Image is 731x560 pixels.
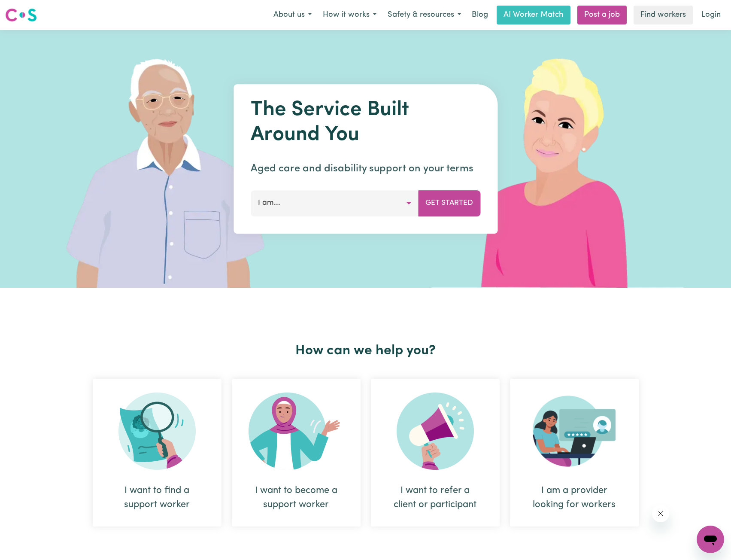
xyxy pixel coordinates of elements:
iframe: Button to launch messaging window [697,526,724,553]
a: Login [696,6,726,24]
img: Refer [397,393,474,470]
button: How it works [317,6,382,24]
div: I am a provider looking for workers [510,379,639,527]
div: I am a provider looking for workers [531,484,618,512]
button: Safety & resources [382,6,467,24]
div: I want to find a support worker [113,484,201,512]
img: Search [118,393,196,470]
a: Careseekers logo [5,5,37,25]
div: I want to refer a client or participant [371,379,500,527]
a: Find workers [634,6,693,24]
h1: The Service Built Around You [251,98,480,147]
a: AI Worker Match [497,6,570,24]
h2: How can we help you? [88,343,644,359]
div: I want to refer a client or participant [391,484,479,512]
iframe: Close message [652,505,669,522]
img: Provider [533,393,616,470]
a: Blog [467,6,493,24]
p: Aged care and disability support on your terms [251,161,480,177]
button: About us [268,6,317,24]
button: I am... [251,190,419,216]
img: Careseekers logo [5,7,37,23]
button: Get Started [418,190,480,216]
div: I want to become a support worker [232,379,361,527]
a: Post a job [577,6,627,24]
img: Become Worker [249,393,344,470]
span: Need any help? [5,6,52,13]
div: I want to become a support worker [252,484,340,512]
div: I want to find a support worker [93,379,221,527]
